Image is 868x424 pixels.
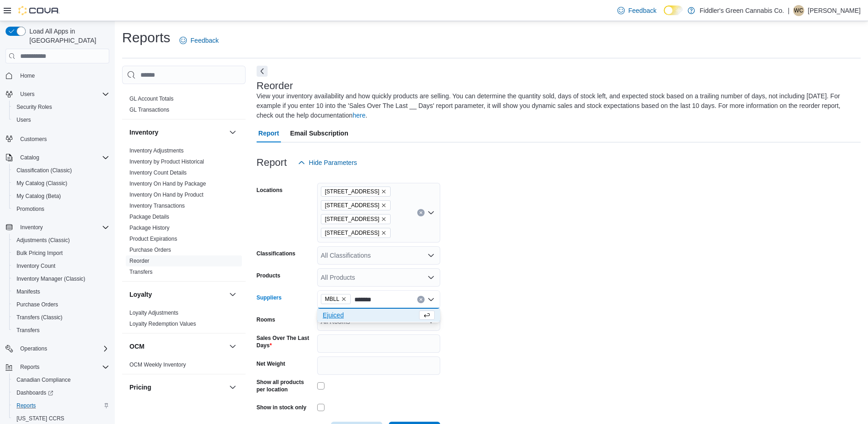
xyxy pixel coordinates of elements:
a: Inventory Transactions [129,203,185,209]
span: Dashboards [13,387,109,398]
span: Promotions [13,204,109,215]
span: Catalog [20,154,39,161]
button: Clear input [417,296,425,303]
a: Feedback [176,31,222,50]
button: Open list of options [427,209,435,216]
span: Ejuiced [323,311,417,320]
button: Loyalty [129,290,225,299]
a: Purchase Orders [129,247,171,253]
a: Inventory On Hand by Product [129,192,203,198]
span: [STREET_ADDRESS] [325,201,380,210]
button: Reports [9,399,113,412]
a: GL Transactions [129,107,169,113]
span: Inventory Manager (Classic) [17,275,85,283]
button: Users [17,89,38,100]
a: Transfers [129,269,152,275]
span: 826 Main Street [321,228,391,238]
span: 103 Sherbrook St [321,200,391,210]
button: Promotions [9,203,113,215]
a: Transfers [13,325,43,336]
span: Promotions [17,205,45,213]
span: Hide Parameters [309,158,357,167]
span: Reorder [129,257,149,265]
button: Inventory [227,127,238,138]
label: Show all products per location [257,379,314,393]
a: GL Account Totals [129,96,174,102]
div: Winston Clarkson [793,5,804,16]
span: Package Details [129,213,169,220]
button: Pricing [227,382,238,393]
span: Customers [20,136,47,143]
a: Package History [129,225,169,231]
button: Home [2,69,113,82]
span: My Catalog (Classic) [17,180,67,187]
span: GL Transactions [129,106,169,113]
p: [PERSON_NAME] [808,5,861,16]
a: Reports [13,400,39,411]
a: Security Roles [13,102,56,113]
span: Inventory by Product Historical [129,158,204,165]
a: Canadian Compliance [13,374,74,385]
span: My Catalog (Classic) [13,178,109,189]
span: Feedback [628,6,656,15]
span: Reports [17,362,109,373]
span: Loyalty Adjustments [129,309,179,317]
button: Ejuiced [317,309,440,322]
span: Transfers (Classic) [13,312,109,323]
a: Bulk Pricing Import [13,248,67,259]
span: Manifests [17,288,40,295]
span: Inventory On Hand by Package [129,180,206,187]
span: [STREET_ADDRESS] [325,187,380,196]
div: Loyalty [122,307,246,333]
span: Reports [17,402,36,409]
span: Bulk Pricing Import [17,249,63,257]
span: [STREET_ADDRESS] [325,215,380,224]
button: Purchase Orders [9,298,113,311]
span: [US_STATE] CCRS [17,415,64,422]
button: Hide Parameters [294,153,361,172]
label: Products [257,272,280,279]
span: Inventory Count [17,262,56,270]
button: Remove 100 - 124 King St from selection in this group [381,189,386,194]
button: Reports [2,361,113,373]
a: Loyalty Redemption Values [129,321,196,327]
img: Cova [18,6,60,15]
span: Classification (Classic) [17,167,72,174]
a: Home [17,70,39,81]
span: Adjustments (Classic) [13,235,109,246]
span: Dashboards [17,389,53,396]
a: OCM Weekly Inventory [129,362,186,368]
p: | [788,5,790,16]
a: Inventory Manager (Classic) [13,273,89,284]
span: Security Roles [13,102,109,113]
span: Inventory On Hand by Product [129,191,203,198]
span: Canadian Compliance [17,376,71,384]
div: Inventory [122,145,246,281]
span: Load All Apps in [GEOGRAPHIC_DATA] [26,27,109,45]
span: Users [13,114,109,125]
span: MBLL [321,294,351,304]
button: My Catalog (Classic) [9,177,113,190]
button: Inventory [17,222,46,233]
a: Product Expirations [129,236,177,242]
button: Inventory Count [9,260,113,272]
span: Inventory Count [13,260,109,271]
a: My Catalog (Beta) [13,191,65,202]
span: Operations [17,343,109,354]
a: Dashboards [13,387,57,398]
button: Inventory Manager (Classic) [9,272,113,285]
a: Transfers (Classic) [13,312,66,323]
button: Security Roles [9,101,113,113]
a: [US_STATE] CCRS [13,413,68,424]
button: Inventory [129,128,225,137]
label: Classifications [257,250,296,257]
div: Pricing [122,400,246,415]
h3: OCM [129,342,145,351]
button: Customers [2,132,113,145]
span: Transfers [129,268,152,276]
button: Open list of options [427,274,435,281]
a: Adjustments (Classic) [13,235,73,246]
button: Manifests [9,285,113,298]
span: Catalog [17,152,109,163]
